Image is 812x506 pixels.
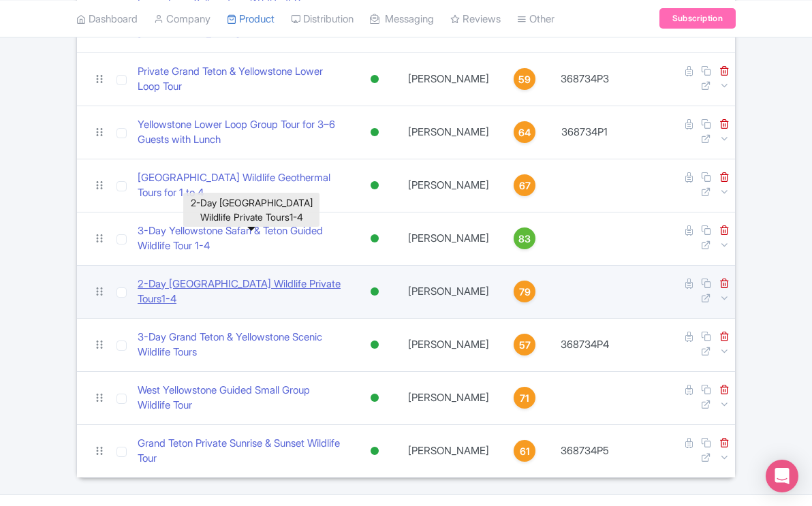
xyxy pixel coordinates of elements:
td: [PERSON_NAME] [400,106,497,159]
td: 368734P5 [552,424,617,477]
div: Active [368,176,381,195]
td: 368734P3 [552,52,617,106]
td: [PERSON_NAME] [400,52,497,106]
a: Yellowstone Lower Loop Group Tour for 3–6 Guests with Lunch [138,117,344,148]
span: 83 [518,232,531,247]
a: 3-Day Grand Teton & Yellowstone Scenic Wildlife Tours [138,330,344,360]
span: 71 [520,391,529,406]
span: 61 [520,444,530,459]
a: 71 [503,387,546,409]
div: 2-Day [GEOGRAPHIC_DATA] Wildlife Private Tours1-4 [183,193,319,227]
a: West Yellowstone Guided Small Group Wildlife Tour [138,383,344,413]
a: 61 [503,440,546,462]
td: [PERSON_NAME] [400,318,497,371]
a: 67 [503,174,546,196]
td: 368734P4 [552,318,617,371]
a: [GEOGRAPHIC_DATA] Wildlife Geothermal Tours for 1 to 4 [138,170,344,201]
a: 83 [503,227,546,249]
a: ​3-Day Yellowstone Safari & Teton Guided Wildlife Tour 1-4 [138,223,344,254]
a: Subscription [659,8,736,29]
a: 57 [503,334,546,355]
div: Active [368,388,381,408]
td: 368734P1 [552,106,617,159]
td: [PERSON_NAME] [400,212,497,265]
span: 67 [519,178,531,193]
td: [PERSON_NAME] [400,159,497,212]
div: Active [368,441,381,461]
a: 79 [503,281,546,302]
td: [PERSON_NAME] [400,371,497,424]
span: 59 [518,72,531,87]
td: [PERSON_NAME] [400,265,497,318]
a: 2-Day [GEOGRAPHIC_DATA] Wildlife Private Tours1-4 [138,276,344,307]
span: 57 [519,338,531,353]
div: Active [368,335,381,355]
td: [PERSON_NAME] [400,424,497,477]
div: Open Intercom Messenger [766,460,798,492]
div: Active [368,282,381,302]
a: 64 [503,121,546,143]
div: Active [368,229,381,249]
span: 79 [519,285,531,300]
div: Active [368,69,381,89]
a: Private Grand Teton & Yellowstone Lower Loop Tour [138,64,344,95]
a: 59 [503,68,546,90]
div: Active [368,123,381,142]
span: 64 [518,125,531,140]
a: Grand Teton Private Sunrise & Sunset Wildlife Tour [138,436,344,467]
